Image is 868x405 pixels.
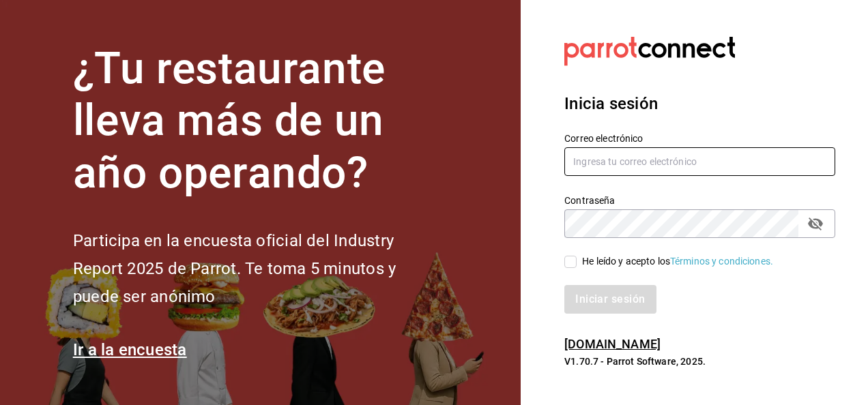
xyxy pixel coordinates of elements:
[564,337,661,351] a: [DOMAIN_NAME]
[804,212,827,235] button: passwordField
[564,91,835,116] h3: Inicia sesión
[564,355,835,368] p: V1.70.7 - Parrot Software, 2025.
[73,227,442,310] h2: Participa en la encuesta oficial del Industry Report 2025 de Parrot. Te toma 5 minutos y puede se...
[670,256,773,267] a: Términos y condiciones.
[564,195,835,205] label: Contraseña
[73,43,442,200] h1: ¿Tu restaurante lleva más de un año operando?
[564,147,835,176] input: Ingresa tu correo electrónico
[582,254,773,269] div: He leído y acepto los
[564,133,835,142] label: Correo electrónico
[73,340,187,359] a: Ir a la encuesta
